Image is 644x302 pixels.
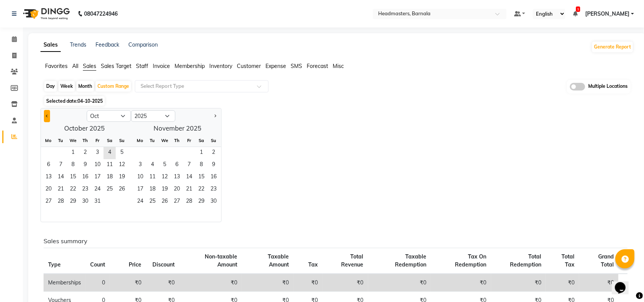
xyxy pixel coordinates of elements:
[268,253,289,268] span: Taxable Amount
[79,134,91,147] div: Th
[146,159,159,171] div: Tuesday, November 4, 2025
[70,41,86,48] a: Trends
[179,274,242,292] td: ₹0
[579,274,618,292] td: ₹0
[146,171,159,184] span: 11
[55,171,67,184] div: Tuesday, October 14, 2025
[134,171,146,184] div: Monday, November 10, 2025
[573,10,578,17] a: 1
[205,253,237,268] span: Non-taxable Amount
[67,147,79,159] div: Wednesday, October 1, 2025
[159,134,171,147] div: We
[129,261,141,268] span: Price
[84,3,118,24] b: 08047224946
[44,110,50,122] button: Previous month
[207,147,220,159] span: 2
[195,159,207,171] span: 8
[91,159,104,171] span: 10
[195,171,207,184] span: 15
[195,184,207,196] span: 22
[67,171,79,184] span: 15
[104,134,116,147] div: Sa
[104,171,116,184] span: 18
[42,159,55,171] div: Monday, October 6, 2025
[104,184,116,196] span: 25
[67,184,79,196] span: 22
[134,184,146,196] span: 17
[134,184,146,196] div: Monday, November 17, 2025
[67,196,79,208] span: 29
[159,171,171,184] div: Wednesday, November 12, 2025
[42,171,55,184] span: 13
[78,98,103,104] span: 04-10-2025
[48,261,61,268] span: Type
[307,63,328,69] span: Forecast
[341,253,364,268] span: Total Revenue
[116,171,128,184] span: 19
[67,147,79,159] span: 1
[79,196,91,208] span: 30
[159,196,171,208] span: 26
[104,171,116,184] div: Saturday, October 18, 2025
[95,41,119,48] a: Feedback
[146,196,159,208] span: 25
[67,184,79,196] div: Wednesday, October 22, 2025
[491,274,546,292] td: ₹0
[86,274,110,292] td: 0
[183,171,195,184] span: 14
[55,134,67,147] div: Tu
[91,171,104,184] div: Friday, October 17, 2025
[55,196,67,208] div: Tuesday, October 28, 2025
[134,196,146,208] span: 24
[91,184,104,196] div: Friday, October 24, 2025
[171,159,183,171] span: 6
[79,184,91,196] span: 23
[55,159,67,171] div: Tuesday, October 7, 2025
[207,196,220,208] span: 30
[134,159,146,171] div: Monday, November 3, 2025
[42,184,55,196] div: Monday, October 20, 2025
[183,184,195,196] span: 21
[42,134,55,147] div: Mo
[195,171,207,184] div: Saturday, November 15, 2025
[91,147,104,159] span: 3
[212,110,218,122] button: Next month
[146,184,159,196] div: Tuesday, November 18, 2025
[209,63,232,69] span: Inventory
[42,171,55,184] div: Monday, October 13, 2025
[55,184,67,196] div: Tuesday, October 21, 2025
[91,134,104,147] div: Fr
[237,63,261,69] span: Customer
[116,159,128,171] div: Sunday, October 12, 2025
[183,134,195,147] div: Fr
[159,184,171,196] span: 19
[72,63,78,69] span: All
[116,184,128,196] div: Sunday, October 26, 2025
[159,184,171,196] div: Wednesday, November 19, 2025
[67,134,79,147] div: We
[395,253,426,268] span: Taxable Redemption
[195,134,207,147] div: Sa
[207,171,220,184] div: Sunday, November 16, 2025
[598,253,614,268] span: Grand Total
[104,147,116,159] div: Saturday, October 4, 2025
[134,171,146,184] span: 10
[195,147,207,159] span: 1
[146,171,159,184] div: Tuesday, November 11, 2025
[146,274,179,292] td: ₹0
[265,63,286,69] span: Expense
[195,184,207,196] div: Saturday, November 22, 2025
[76,81,94,92] div: Month
[146,184,159,196] span: 18
[67,159,79,171] div: Wednesday, October 8, 2025
[195,147,207,159] div: Saturday, November 1, 2025
[67,171,79,184] div: Wednesday, October 15, 2025
[58,81,75,92] div: Week
[585,10,629,18] span: [PERSON_NAME]
[128,41,158,48] a: Comparison
[171,196,183,208] div: Thursday, November 27, 2025
[42,159,55,171] span: 6
[67,159,79,171] span: 8
[134,134,146,147] div: Mo
[45,63,68,69] span: Favorites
